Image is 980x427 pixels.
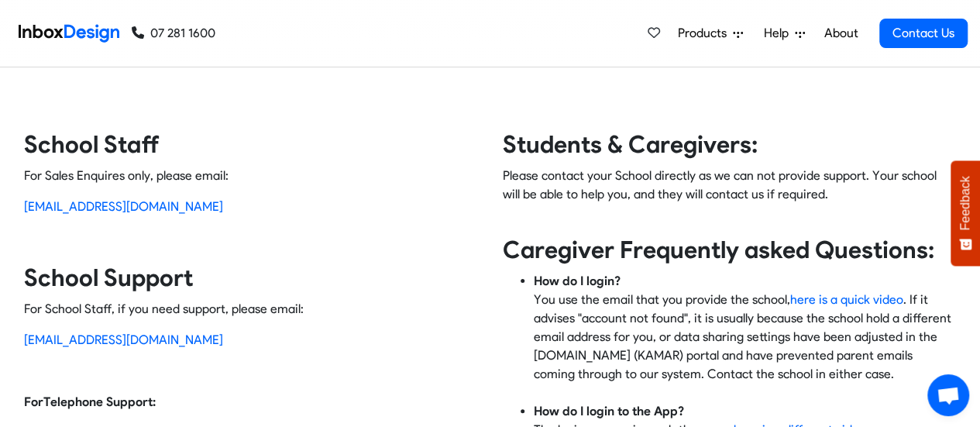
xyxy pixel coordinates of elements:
strong: For [24,394,43,409]
p: For School Staff, if you need support, please email: [24,300,478,319]
a: [EMAIL_ADDRESS][DOMAIN_NAME] [24,199,223,214]
span: Products [678,24,733,43]
p: Please contact your School directly as we can not provide support. Your school will be able to he... [503,167,957,222]
a: Products [672,18,749,49]
span: Help [764,24,795,43]
strong: How do I login? [534,274,621,288]
span: Feedback [958,176,972,230]
a: Contact Us [879,19,968,48]
button: Feedback - Show survey [951,160,980,266]
li: You use the email that you provide the school, . If it advises "account not found", it is usually... [534,272,957,402]
strong: Telephone Support: [43,394,156,409]
a: [EMAIL_ADDRESS][DOMAIN_NAME] [24,332,223,347]
strong: School Support [24,263,193,292]
a: here is a quick video [790,292,903,307]
strong: Students & Caregivers: [503,130,758,159]
strong: School Staff [24,130,160,159]
a: Help [758,18,811,49]
a: About [820,18,862,49]
a: 07 281 1600 [132,24,215,43]
strong: How do I login to the App? [534,404,684,418]
div: Open chat [927,374,969,416]
p: For Sales Enquires only, please email: [24,167,478,185]
strong: Caregiver Frequently asked Questions: [503,236,934,264]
